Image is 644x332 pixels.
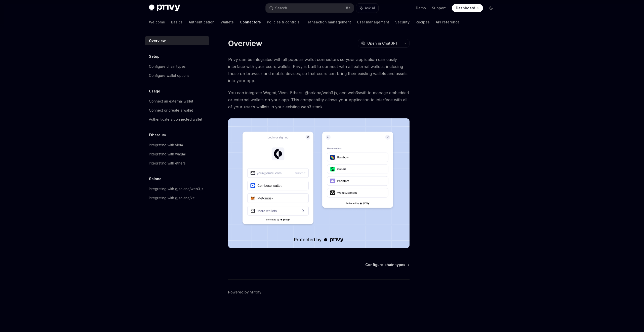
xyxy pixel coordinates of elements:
a: Integrating with @solana/kit [145,193,209,203]
div: Search... [275,5,289,11]
a: Overview [145,36,209,45]
div: Overview [149,38,166,44]
h5: Ethereum [149,132,166,138]
a: Integrating with @solana/web3.js [145,184,209,193]
div: Connect or create a wallet [149,107,193,113]
a: Configure chain types [365,262,409,267]
span: Dashboard [456,6,475,11]
a: Connect an external wallet [145,97,209,106]
a: Connect or create a wallet [145,106,209,115]
div: Configure chain types [149,63,186,70]
a: API reference [436,16,460,28]
a: Welcome [149,16,165,28]
span: Privy can be integrated with all popular wallet connectors so your application can easily interfa... [228,56,410,84]
span: ⌘ K [345,6,351,10]
h5: Solana [149,176,162,182]
a: Security [395,16,410,28]
span: You can integrate Wagmi, Viem, Ethers, @solana/web3.js, and web3swift to manage embedded or exter... [228,89,410,110]
a: Dashboard [452,4,483,12]
a: Wallets [221,16,234,28]
a: Integrating with viem [145,141,209,150]
a: Authentication [189,16,215,28]
div: Integrating with ethers [149,160,186,166]
a: Recipes [416,16,430,28]
div: Integrating with wagmi [149,151,186,157]
span: Open in ChatGPT [367,41,398,46]
a: Powered by Mintlify [228,290,261,295]
div: Connect an external wallet [149,98,193,104]
h5: Setup [149,53,159,59]
a: Configure wallet options [145,71,209,80]
button: Open in ChatGPT [358,39,401,48]
img: dark logo [149,5,180,12]
a: Transaction management [306,16,351,28]
div: Integrating with @solana/kit [149,195,194,201]
a: Integrating with ethers [145,159,209,168]
button: Search...⌘K [266,4,354,13]
span: Configure chain types [365,262,405,267]
a: Demo [416,6,426,11]
h5: Usage [149,88,160,94]
a: Basics [171,16,183,28]
div: Integrating with viem [149,142,183,148]
button: Toggle dark mode [487,4,495,12]
span: Ask AI [365,6,375,11]
a: Connectors [240,16,261,28]
div: Configure wallet options [149,73,189,79]
button: Ask AI [356,4,378,13]
a: Policies & controls [267,16,300,28]
a: Integrating with wagmi [145,150,209,159]
div: Authenticate a connected wallet [149,116,202,122]
a: Support [432,6,446,11]
div: Integrating with @solana/web3.js [149,186,203,192]
a: User management [357,16,389,28]
img: Connectors3 [228,118,410,248]
a: Authenticate a connected wallet [145,115,209,124]
a: Configure chain types [145,62,209,71]
h1: Overview [228,39,262,48]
